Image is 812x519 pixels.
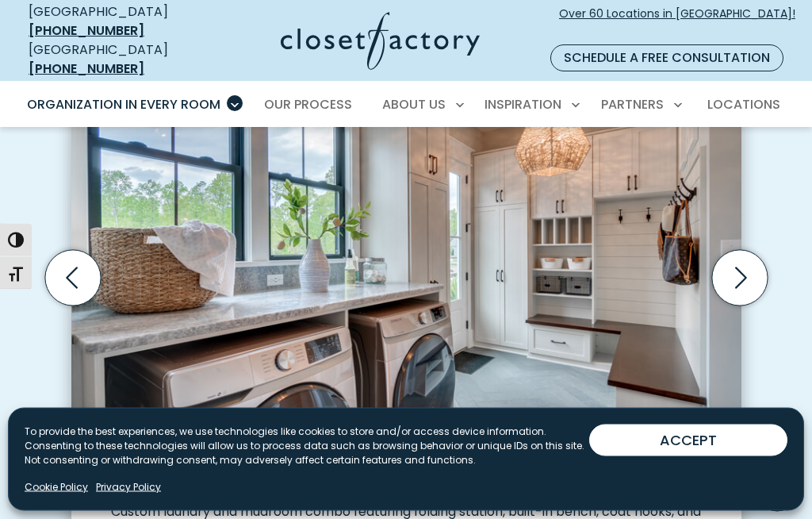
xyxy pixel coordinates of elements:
[559,6,795,39] span: Over 60 Locations in [GEOGRAPHIC_DATA]!
[29,40,201,79] div: [GEOGRAPHIC_DATA]
[25,480,88,494] a: Cookie Policy
[39,244,107,313] button: Previous slide
[96,480,161,494] a: Privacy Policy
[29,2,201,40] div: [GEOGRAPHIC_DATA]
[16,83,796,127] nav: Primary Menu
[550,44,783,71] a: Schedule a Free Consultation
[707,95,780,113] span: Locations
[589,425,787,456] button: ACCEPT
[601,95,664,113] span: Partners
[706,244,774,313] button: Next slide
[27,95,220,113] span: Organization in Every Room
[382,95,446,113] span: About Us
[264,95,352,113] span: Our Process
[25,425,589,467] p: To provide the best experiences, we use technologies like cookies to store and/or access device i...
[29,21,144,40] a: [PHONE_NUMBER]
[485,95,561,113] span: Inspiration
[281,12,480,70] img: Closet Factory Logo
[29,60,144,78] a: [PHONE_NUMBER]
[71,20,741,492] img: Custom laundry room and mudroom with folding station, built-in bench, coat hooks, and white shake...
